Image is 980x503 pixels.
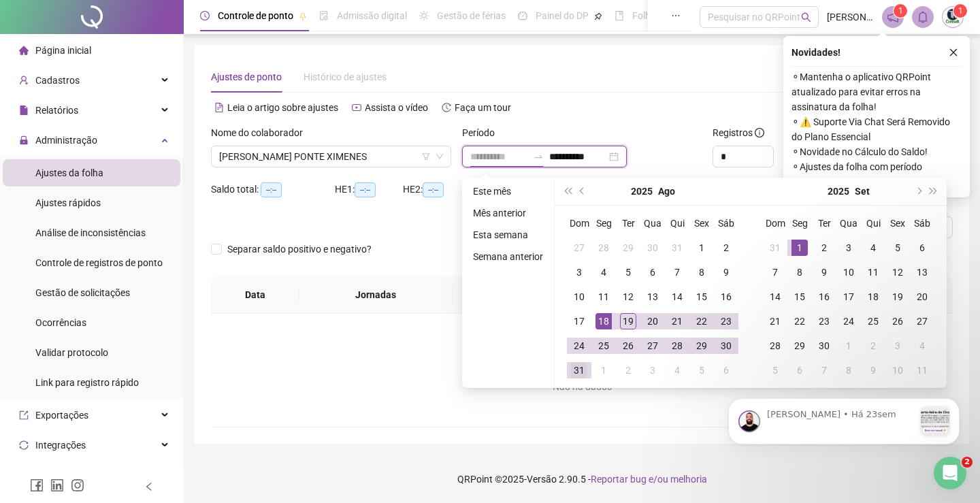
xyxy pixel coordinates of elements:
div: 8 [791,264,808,280]
div: 23 [816,313,832,329]
span: file-done [319,11,329,20]
span: user-add [19,76,29,85]
div: 7 [767,264,783,280]
li: Este mês [468,183,549,199]
td: 2025-09-26 [885,309,910,334]
td: 2025-09-22 [787,309,812,334]
td: 2025-08-26 [616,334,640,358]
td: 2025-08-05 [616,260,640,285]
span: swap-right [533,151,544,162]
div: 22 [791,313,808,329]
span: Relatórios [35,105,78,116]
span: youtube [352,103,361,112]
span: Versão [527,474,557,485]
th: Entrada 1 [453,276,548,314]
th: Dom [763,211,787,236]
div: 14 [669,289,685,305]
div: 29 [791,338,808,354]
div: 1 [693,240,710,256]
span: 1 [958,6,963,16]
th: Jornadas [299,276,453,314]
span: dashboard [518,11,527,20]
th: Qui [861,211,885,236]
div: 15 [693,289,710,305]
div: 31 [571,362,587,378]
span: ⚬ Mantenha o aplicativo QRPoint atualizado para evitar erros na assinatura da folha! [791,69,962,114]
td: 2025-10-07 [812,358,836,383]
td: 2025-08-27 [640,334,665,358]
div: 5 [889,240,906,256]
div: 26 [620,338,636,354]
div: 4 [865,240,881,256]
button: year panel [631,178,653,205]
sup: 1 [894,4,907,18]
div: 28 [669,338,685,354]
td: 2025-10-09 [861,358,885,383]
sup: Atualize o seu contato no menu Meus Dados [953,4,967,18]
td: 2025-09-17 [836,285,861,309]
div: HE 2: [403,182,471,197]
li: Mês anterior [468,205,549,221]
span: Ajustes da folha [35,167,103,178]
div: 2 [865,338,881,354]
button: super-next-year [926,178,941,205]
span: pushpin [594,12,602,20]
span: 1 [898,6,903,16]
div: 27 [914,313,930,329]
td: 2025-08-09 [714,260,738,285]
td: 2025-08-07 [665,260,689,285]
div: 1 [595,362,612,378]
span: pushpin [299,12,307,20]
span: Gestão de férias [437,10,506,21]
td: 2025-08-21 [665,309,689,334]
th: Sex [885,211,910,236]
div: 22 [693,313,710,329]
span: history [442,103,451,112]
div: 28 [767,338,783,354]
span: Link para registro rápido [35,377,139,388]
td: 2025-09-30 [812,334,836,358]
div: 28 [595,240,612,256]
td: 2025-09-16 [812,285,836,309]
span: Administração [35,135,97,146]
div: 31 [767,240,783,256]
span: ellipsis [671,11,681,20]
span: home [19,46,29,55]
div: 24 [571,338,587,354]
td: 2025-08-12 [616,285,640,309]
span: Exportações [35,410,88,421]
span: filter [422,152,430,161]
td: 2025-08-11 [591,285,616,309]
td: 2025-09-04 [861,236,885,260]
span: Ajustes de ponto [211,71,282,82]
td: 2025-09-07 [763,260,787,285]
td: 2025-09-20 [910,285,934,309]
span: Ajustes rápidos [35,197,101,208]
div: 9 [816,264,832,280]
span: file-text [214,103,224,112]
td: 2025-07-28 [591,236,616,260]
span: lock [19,135,29,145]
span: instagram [71,478,84,492]
td: 2025-08-18 [591,309,616,334]
div: 16 [718,289,734,305]
td: 2025-10-02 [861,334,885,358]
span: search [801,12,811,22]
iframe: Intercom live chat [934,457,966,489]
th: Ter [812,211,836,236]
span: sync [19,440,29,450]
div: Não há dados [227,379,936,394]
button: next-year [911,178,926,205]
span: 2 [962,457,973,468]
span: [PERSON_NAME] [827,10,874,25]
th: Qua [836,211,861,236]
td: 2025-07-27 [567,236,591,260]
td: 2025-08-17 [567,309,591,334]
span: ⚬ Novidade no Cálculo do Saldo! [791,144,962,159]
td: 2025-09-03 [836,236,861,260]
button: prev-year [575,178,590,205]
td: 2025-10-06 [787,358,812,383]
th: Ter [616,211,640,236]
span: Assista o vídeo [365,102,428,113]
span: Folha de pagamento [632,10,719,21]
